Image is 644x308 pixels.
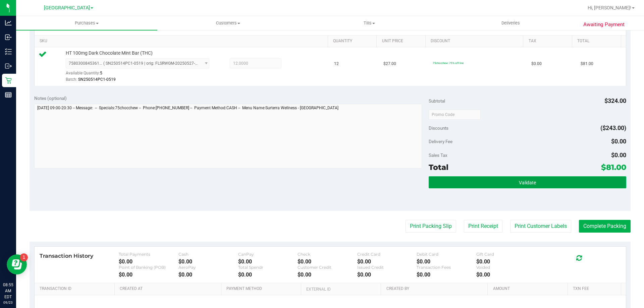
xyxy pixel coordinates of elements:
[5,34,12,41] inline-svg: Inbound
[581,61,593,67] span: $81.00
[5,63,12,69] inline-svg: Outbound
[417,252,476,257] div: Debit Card
[34,96,67,101] span: Notes (optional)
[5,19,12,26] inline-svg: Analytics
[531,61,542,67] span: $0.00
[431,39,521,44] a: Discount
[3,282,13,300] p: 08:55 AM EDT
[429,110,481,120] input: Promo Code
[16,16,157,30] a: Purchases
[120,286,218,292] a: Created At
[238,258,298,265] div: $0.00
[579,220,631,233] button: Complete Packing
[357,258,417,265] div: $0.00
[601,163,626,172] span: $81.00
[429,98,445,104] span: Subtotal
[157,16,299,30] a: Customers
[510,220,571,233] button: Print Customer Labels
[20,253,28,261] iframe: Resource center unread badge
[226,286,299,292] a: Payment Method
[5,48,12,55] inline-svg: Inventory
[178,265,238,270] div: AeroPay
[119,265,178,270] div: Point of Banking (POB)
[298,265,357,270] div: Customer Credit
[119,258,178,265] div: $0.00
[7,254,27,274] iframe: Resource center
[238,265,298,270] div: Total Spendr
[178,271,238,278] div: $0.00
[357,252,417,257] div: Credit Card
[611,138,626,145] span: $0.00
[382,39,423,44] a: Unit Price
[611,151,626,159] span: $0.00
[519,180,536,185] span: Validate
[298,252,357,257] div: Check
[357,271,417,278] div: $0.00
[178,258,238,265] div: $0.00
[492,20,529,26] span: Deliveries
[238,271,298,278] div: $0.00
[433,61,464,65] span: 75chocchew: 75% off line
[476,252,536,257] div: Gift Card
[100,71,102,75] span: 5
[40,39,325,44] a: SKU
[333,39,374,44] a: Quantity
[493,286,565,292] a: Amount
[417,265,476,270] div: Transaction Fees
[529,39,570,44] a: Tax
[429,163,448,172] span: Total
[44,5,90,11] span: [GEOGRAPHIC_DATA]
[119,271,178,278] div: $0.00
[406,220,456,233] button: Print Packing Slip
[476,271,536,278] div: $0.00
[66,68,217,81] div: Available Quantity:
[573,286,618,292] a: Txn Fee
[440,16,581,30] a: Deliveries
[588,5,631,10] span: Hi, [PERSON_NAME]!
[429,122,448,134] span: Discounts
[600,124,626,131] span: ($243.00)
[577,39,618,44] a: Total
[5,77,12,84] inline-svg: Retail
[334,61,339,67] span: 12
[386,286,485,292] a: Created By
[429,176,626,188] button: Validate
[238,252,298,257] div: CanPay
[301,283,381,295] th: External ID
[429,152,447,158] span: Sales Tax
[464,220,502,233] button: Print Receipt
[383,61,396,67] span: $27.00
[5,91,12,98] inline-svg: Reports
[299,20,439,26] span: Tills
[178,252,238,257] div: Cash
[78,77,116,82] span: SN250514PC1-0519
[604,97,626,104] span: $324.00
[476,265,536,270] div: Voided
[417,258,476,265] div: $0.00
[16,20,157,26] span: Purchases
[3,300,13,305] p: 09/23
[119,252,178,257] div: Total Payments
[429,139,452,144] span: Delivery Fee
[298,258,357,265] div: $0.00
[66,77,77,82] span: Batch:
[66,50,153,56] span: HT 100mg Dark Chocolate Mint Bar (THC)
[476,258,536,265] div: $0.00
[299,16,440,30] a: Tills
[40,286,112,292] a: Transaction ID
[357,265,417,270] div: Issued Credit
[298,271,357,278] div: $0.00
[583,21,625,28] span: Awaiting Payment
[158,20,298,26] span: Customers
[417,271,476,278] div: $0.00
